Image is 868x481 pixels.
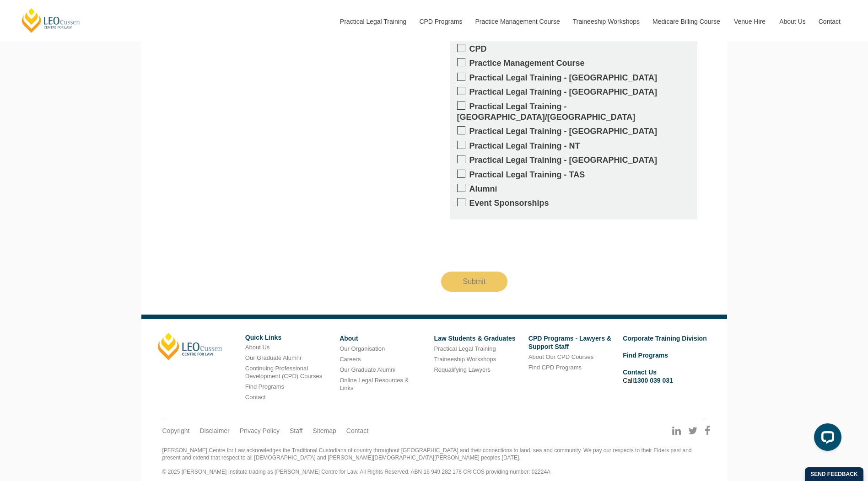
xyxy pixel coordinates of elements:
[245,354,301,361] a: Our Graduate Alumni
[199,427,229,435] a: Disclaimer
[162,447,706,476] div: [PERSON_NAME] Centre for Law acknowledges the Traditional Custodians of country throughout [GEOGR...
[646,2,727,41] a: Medicare Billing Course
[623,335,707,342] a: Corporate Training Division
[245,394,266,401] a: Contact
[528,364,582,371] a: Find CPD Programs
[245,365,322,379] a: Continuing Professional Development (CPD) Courses
[245,383,284,390] a: Find Programs
[434,356,496,363] a: Traineeship Workshops
[412,2,468,41] a: CPD Programs
[457,87,690,97] label: Practical Legal Training - [GEOGRAPHIC_DATA]
[434,335,515,342] a: Law Students & Graduates
[528,335,611,350] a: CPD Programs - Lawyers & Support Staff
[457,170,690,180] label: Practical Legal Training - TAS
[240,427,280,435] a: Privacy Policy
[245,344,270,351] a: About Us
[333,2,413,41] a: Practical Legal Training
[457,184,690,194] label: Alumni
[457,73,690,83] label: Practical Legal Training - [GEOGRAPHIC_DATA]
[441,227,580,262] iframe: reCAPTCHA
[812,2,847,41] a: Contact
[340,377,409,391] a: Online Legal Resources & Links
[469,2,566,41] a: Practice Management Course
[528,353,593,360] a: About Our CPD Courses
[727,2,772,41] a: Venue Hire
[623,369,657,376] a: Contact Us
[457,58,690,69] label: Practice Management Course
[162,427,190,435] a: Copyright
[340,366,395,373] a: Our Graduate Alumni
[340,335,358,342] a: About
[313,427,336,435] a: Sitemap
[245,334,333,341] h6: Quick Links
[434,366,491,373] a: Requalifying Lawyers
[634,377,673,384] a: 1300 039 031
[441,272,508,292] input: Submit
[457,126,690,137] label: Practical Legal Training - [GEOGRAPHIC_DATA]
[566,2,646,41] a: Traineeship Workshops
[623,367,710,386] li: Call
[807,420,845,458] iframe: LiveChat chat widget
[21,7,81,33] a: [PERSON_NAME] Centre for Law
[346,427,368,435] a: Contact
[340,356,361,363] a: Careers
[772,2,812,41] a: About Us
[457,44,690,54] label: CPD
[340,345,385,352] a: Our Organisation
[457,198,690,208] label: Event Sponsorships
[290,427,303,435] a: Staff
[457,102,690,123] label: Practical Legal Training - [GEOGRAPHIC_DATA]/[GEOGRAPHIC_DATA]
[457,155,690,166] label: Practical Legal Training - [GEOGRAPHIC_DATA]
[158,333,222,360] a: [PERSON_NAME]
[623,352,668,359] a: Find Programs
[434,345,496,352] a: Practical Legal Training
[457,141,690,151] label: Practical Legal Training - NT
